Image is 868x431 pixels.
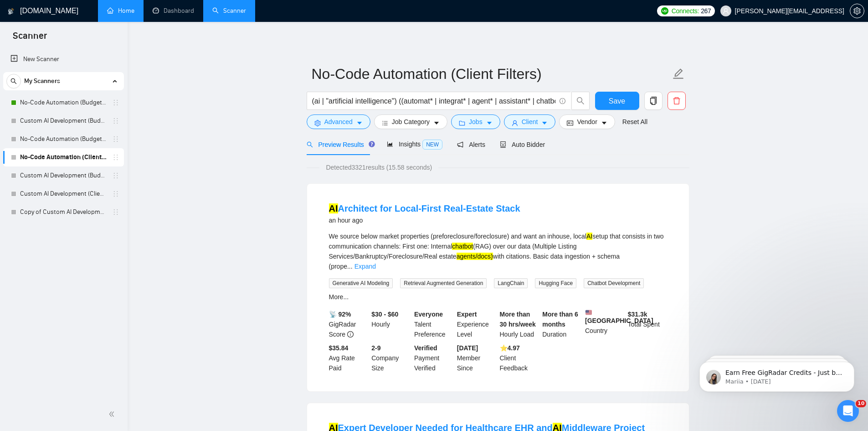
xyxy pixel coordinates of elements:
[112,135,119,143] span: holder
[850,4,864,18] button: setting
[583,309,626,339] div: Country
[586,233,592,240] mark: AI
[668,97,685,105] span: delete
[370,343,412,373] div: Company Size
[486,119,493,126] span: caret-down
[20,166,107,185] a: Custom AI Development (Budget Filters)
[20,93,107,112] a: No-Code Automation (Budget Filters)
[329,278,393,288] span: Generative AI Modeling
[368,140,376,148] div: Tooltip anchor
[319,162,438,172] span: Detected 3321 results (15.58 seconds)
[108,410,118,419] span: double-left
[455,309,498,339] div: Experience Level
[457,311,477,318] b: Expert
[572,97,589,105] span: search
[414,311,443,318] b: Everyone
[371,344,380,352] b: 2-9
[452,243,473,250] mark: chatbot
[500,311,536,328] b: More than 30 hrs/week
[541,119,548,126] span: caret-down
[459,119,465,126] span: folder
[371,311,398,318] b: $30 - $60
[422,140,442,150] span: NEW
[3,72,124,221] li: My Scanners
[400,278,487,288] span: Retrieval Augmented Generation
[374,114,447,129] button: barsJob Categorycaret-down
[586,309,592,316] img: 🇺🇸
[347,263,353,270] span: ...
[307,114,370,129] button: settingAdvancedcaret-down
[329,293,349,301] a: More...
[153,7,194,15] a: dashboardDashboard
[324,117,353,127] span: Advanced
[686,343,868,406] iframe: Intercom notifications message
[457,253,493,260] mark: agents/docs)
[500,344,520,352] b: ⭐️ 4.97
[673,68,684,80] span: edit
[540,309,583,339] div: Duration
[112,190,119,197] span: holder
[329,344,349,352] b: $35.84
[622,117,647,127] a: Reset All
[307,141,372,148] span: Preview Results
[327,309,370,339] div: GigRadar Score
[577,117,597,127] span: Vendor
[312,62,671,85] input: Scanner name...
[387,140,442,148] span: Insights
[307,141,313,148] span: search
[504,114,556,129] button: userClientcaret-down
[701,6,711,16] span: 267
[112,99,119,106] span: holder
[850,7,864,15] a: setting
[601,119,607,126] span: caret-down
[7,78,21,84] span: search
[5,29,54,48] span: Scanner
[457,141,485,148] span: Alerts
[20,185,107,203] a: Custom AI Development (Client Filters)
[433,119,440,126] span: caret-down
[672,6,699,16] span: Connects:
[567,119,573,126] span: idcard
[6,74,21,88] button: search
[500,141,506,148] span: robot
[382,119,388,126] span: bars
[354,263,376,270] a: Expand
[661,7,668,15] img: upwork-logo.png
[455,343,498,373] div: Member Since
[329,311,351,318] b: 📡 92%
[585,309,653,324] b: [GEOGRAPHIC_DATA]
[522,117,538,127] span: Client
[112,172,119,179] span: holder
[8,4,14,19] img: logo
[644,92,663,110] button: copy
[494,278,528,288] span: LangChain
[469,117,483,127] span: Jobs
[112,117,119,125] span: holder
[457,141,463,148] span: notification
[329,215,520,226] div: an hour ago
[457,344,478,352] b: [DATE]
[370,309,412,339] div: Hourly
[20,148,107,166] a: No-Code Automation (Client Filters)
[112,154,119,161] span: holder
[356,119,363,126] span: caret-down
[24,72,60,90] span: My Scanners
[347,331,354,338] span: info-circle
[512,119,518,126] span: user
[3,50,124,68] li: New Scanner
[387,141,393,147] span: area-chart
[329,231,667,271] div: We source below market properties (preforeclosure/foreclosure) and want an inhouse, local setup t...
[314,119,321,126] span: setting
[329,203,338,213] mark: AI
[20,112,107,130] a: Custom AI Development (Budget Filter)
[542,311,578,328] b: More than 6 months
[837,400,859,422] iframe: Intercom live chat
[312,95,555,107] input: Search Freelance Jobs...
[412,309,455,339] div: Talent Preference
[392,117,430,127] span: Job Category
[628,311,647,318] b: $ 31.3k
[500,141,545,148] span: Auto Bidder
